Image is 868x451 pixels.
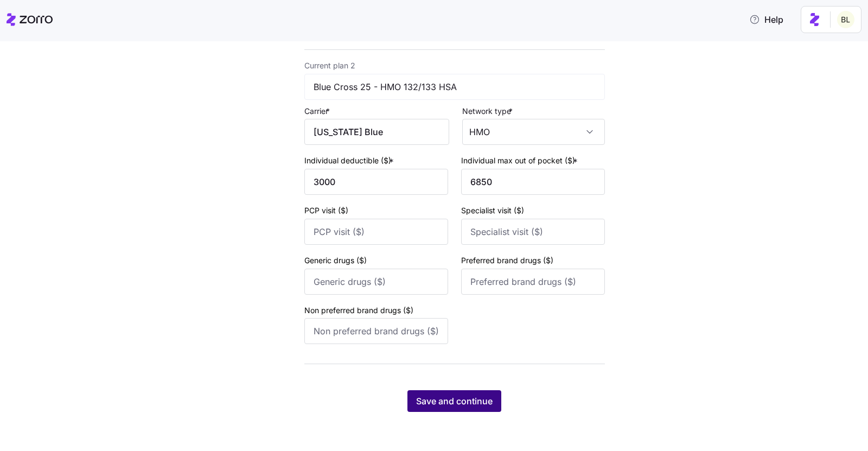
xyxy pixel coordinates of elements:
input: PCP visit ($) [304,219,448,245]
label: PCP visit ($) [304,205,348,217]
label: Individual max out of pocket ($) [461,155,580,167]
input: Specialist visit ($) [461,219,605,245]
input: Network type [462,119,605,145]
input: Carrier [304,119,449,145]
label: Preferred brand drugs ($) [461,255,553,266]
input: Generic drugs ($) [304,269,448,295]
label: Specialist visit ($) [461,205,524,217]
button: Save and continue [407,390,501,412]
label: Carrier [304,105,332,117]
input: Individual max out of pocket ($) [461,169,605,195]
input: Individual deductible ($) [304,169,448,195]
span: Help [749,13,783,26]
label: Non preferred brand drugs ($) [304,304,413,316]
img: 2fabda6663eee7a9d0b710c60bc473af [837,11,854,28]
input: Non preferred brand drugs ($) [304,318,448,344]
span: Save and continue [416,395,493,408]
input: Preferred brand drugs ($) [461,269,605,295]
label: Current plan 2 [304,60,355,72]
button: Help [741,9,792,30]
label: Network type [462,105,515,117]
label: Individual deductible ($) [304,155,396,167]
label: Generic drugs ($) [304,255,367,266]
